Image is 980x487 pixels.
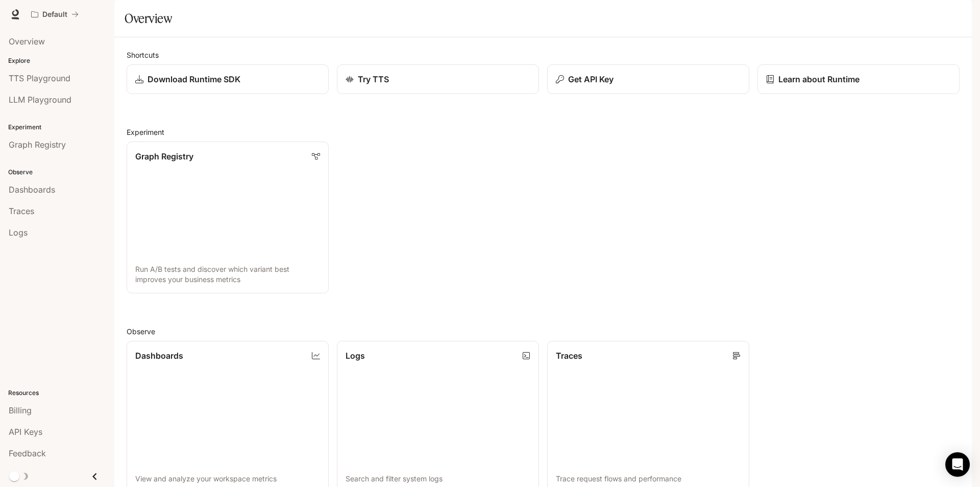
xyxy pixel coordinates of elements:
button: Get API Key [547,64,749,94]
p: Graph Registry [135,150,193,163]
p: Download Runtime SDK [148,73,240,85]
h2: Shortcuts [127,50,960,60]
p: Get API Key [568,73,614,85]
p: Run A/B tests and discover which variant best improves your business metrics [135,264,320,285]
h2: Experiment [127,127,960,137]
p: Trace request flows and performance [556,474,741,484]
a: Download Runtime SDK [127,64,329,94]
p: Try TTS [358,73,389,85]
p: Learn about Runtime [778,73,860,85]
h1: Overview [125,8,172,29]
a: Try TTS [337,64,539,94]
div: Open Intercom Messenger [945,452,970,477]
a: Graph RegistryRun A/B tests and discover which variant best improves your business metrics [127,142,329,293]
p: Logs [346,350,365,362]
h2: Observe [127,326,960,337]
button: All workspaces [27,4,83,25]
p: Default [42,10,67,19]
p: Traces [556,350,582,362]
a: Learn about Runtime [757,64,960,94]
p: Dashboards [135,350,183,362]
p: View and analyze your workspace metrics [135,474,320,484]
p: Search and filter system logs [346,474,530,484]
